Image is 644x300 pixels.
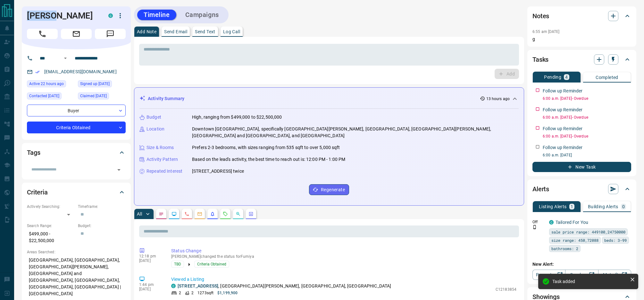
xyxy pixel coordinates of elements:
[171,254,516,259] p: [PERSON_NAME] changed the status for Fumiya
[179,290,181,296] p: 2
[544,75,561,79] p: Pending
[486,96,510,102] p: 13 hours ago
[309,184,349,195] button: Regenerate
[543,125,582,132] p: Follow up Reminder
[236,211,241,217] svg: Opportunities
[532,225,537,229] svg: Push Notification Only
[27,249,126,255] p: Areas Searched:
[159,211,164,217] svg: Notes
[549,220,554,225] div: condos.ca
[552,279,627,284] div: Task added
[146,144,174,151] p: Size & Rooms
[171,284,176,288] div: condos.ca
[171,276,516,283] p: Viewed a Listing
[532,184,549,194] h2: Alerts
[192,126,519,139] p: Downtown [GEOGRAPHIC_DATA], specifically [GEOGRAPHIC_DATA][PERSON_NAME], [GEOGRAPHIC_DATA], [GEOG...
[164,29,187,34] p: Send Email
[532,261,631,268] p: New Alert:
[139,254,162,258] p: 12:18 pm
[95,29,126,39] span: Message
[532,36,631,43] p: g
[178,283,391,289] p: , [GEOGRAPHIC_DATA][PERSON_NAME], [GEOGRAPHIC_DATA], [GEOGRAPHIC_DATA]
[543,96,631,101] p: 6:00 a.m. [DATE] - Overdue
[532,8,631,24] div: Notes
[551,237,598,243] span: size range: 450,72088
[551,245,578,252] span: bathrooms: 2
[29,93,59,99] span: Contacted [DATE]
[171,211,177,217] svg: Lead Browsing Activity
[604,237,627,243] span: beds: 3-99
[532,219,545,225] p: Off
[543,114,631,120] p: 6:00 a.m. [DATE] - Overdue
[178,283,218,288] a: [STREET_ADDRESS]
[137,212,142,216] p: All
[148,95,184,102] p: Activity Summary
[62,54,69,62] button: Open
[532,29,560,34] p: 6:55 am [DATE]
[192,168,244,175] p: [STREET_ADDRESS] twice
[184,211,189,217] svg: Calls
[27,105,126,116] div: Buyer
[179,10,225,20] button: Campaigns
[556,220,588,225] a: Tailored For You
[543,107,582,113] p: Follow up Reminder
[80,81,110,87] span: Signed up [DATE]
[137,10,176,20] button: Timeline
[174,261,181,267] span: TBD
[532,11,549,21] h2: Notes
[532,162,631,172] button: New Task
[114,165,123,174] button: Open
[532,54,548,65] h2: Tasks
[543,88,582,94] p: Follow up Reminder
[27,223,75,229] p: Search Range:
[139,287,162,291] p: [DATE]
[78,223,126,229] p: Budget:
[496,287,516,292] p: C12183854
[197,290,213,296] p: 1273 sqft
[248,211,254,217] svg: Agent Actions
[78,204,126,209] p: Timeframe:
[146,126,164,132] p: Location
[565,75,568,79] p: 4
[80,93,107,99] span: Claimed [DATE]
[139,282,162,287] p: 1:44 pm
[588,204,618,209] p: Building Alerts
[210,211,215,217] svg: Listing Alerts
[146,156,178,163] p: Activity Pattern
[139,93,519,105] div: Activity Summary13 hours ago
[61,29,92,39] span: Email
[622,204,625,209] p: 0
[29,81,64,87] span: Active 22 hours ago
[543,144,582,151] p: Follow up Reminder
[197,261,226,267] span: Criteria Obtained
[78,92,126,101] div: Sun Aug 17 2025
[223,29,240,34] p: Log Call
[27,11,99,21] h1: [PERSON_NAME]
[223,211,228,217] svg: Requests
[27,29,58,39] span: Call
[532,270,565,280] a: Property
[27,147,40,158] h2: Tags
[146,168,182,175] p: Repeated Interest
[27,204,75,209] p: Actively Searching:
[598,270,631,280] a: Mr.Loft
[108,13,113,18] div: condos.ca
[596,75,618,80] p: Completed
[217,290,238,296] p: $1,199,900
[543,152,631,158] p: 6:00 a.m. [DATE]
[27,187,48,197] h2: Criteria
[192,156,345,163] p: Based on the lead's activity, the best time to reach out is: 12:00 PM - 1:00 PM
[532,52,631,67] div: Tasks
[539,204,567,209] p: Listing Alerts
[551,229,625,235] span: sale price range: 449100,24750000
[197,211,202,217] svg: Emails
[146,114,161,121] p: Budget
[565,270,598,280] a: Condos
[195,29,215,34] p: Send Text
[27,122,126,133] div: Criteria Obtained
[171,248,516,254] p: Status Change
[532,181,631,197] div: Alerts
[137,29,156,34] p: Add Note
[44,69,117,74] a: [EMAIL_ADDRESS][DOMAIN_NAME]
[543,133,631,139] p: 6:00 a.m. [DATE] - Overdue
